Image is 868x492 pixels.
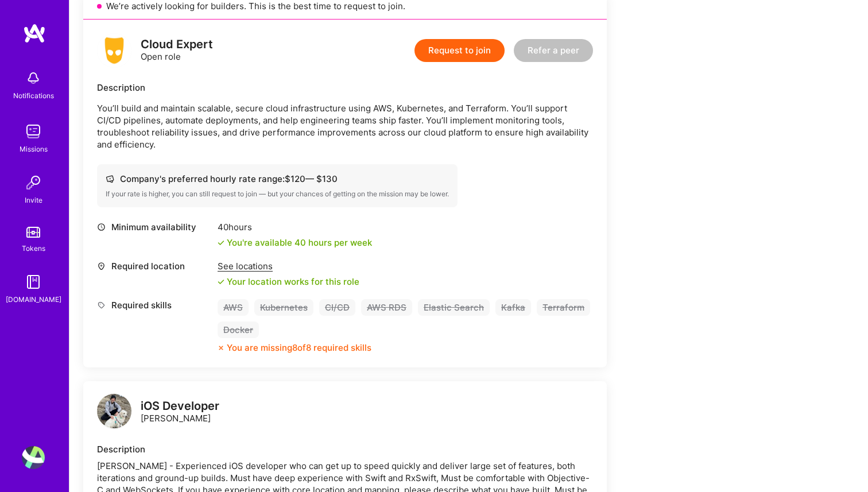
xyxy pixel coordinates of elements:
div: AWS RDS [361,299,412,316]
div: Docker [218,321,259,338]
div: Required skills [97,299,212,311]
div: iOS Developer [141,400,219,412]
button: Refer a peer [514,39,593,62]
div: You're available 40 hours per week [218,237,372,249]
div: See locations [218,260,359,272]
div: CI/CD [319,299,355,316]
i: icon Location [97,262,106,270]
i: icon Clock [97,223,106,231]
div: AWS [218,299,249,316]
img: bell [22,67,45,90]
img: logo [97,33,131,68]
img: logo [97,394,131,428]
div: If your rate is higher, you can still request to join — but your chances of getting on the missio... [106,189,449,199]
img: guide book [22,270,45,293]
div: Kafka [495,299,531,316]
img: teamwork [22,120,45,143]
div: Your location works for this role [218,276,359,288]
i: icon CloseOrange [218,344,224,351]
div: Description [97,443,593,455]
div: Kubernetes [254,299,313,316]
a: User Avatar [19,446,48,469]
img: Invite [22,171,45,194]
div: Required location [97,260,212,272]
div: [PERSON_NAME] [141,400,219,424]
div: [DOMAIN_NAME] [6,293,61,305]
img: tokens [26,227,40,238]
div: Company's preferred hourly rate range: $ 120 — $ 130 [106,173,449,185]
a: logo [97,394,131,431]
div: Tokens [22,242,45,254]
div: Elastic Search [418,299,490,316]
div: 40 hours [218,221,372,233]
div: You are missing 8 of 8 required skills [227,342,371,354]
div: Missions [20,143,48,155]
div: Invite [25,194,42,206]
i: icon Tag [97,301,106,309]
div: Minimum availability [97,221,212,233]
img: User Avatar [22,446,45,469]
p: You’ll build and maintain scalable, secure cloud infrastructure using AWS, Kubernetes, and Terraf... [97,102,593,150]
div: Cloud Expert [141,38,213,51]
button: Request to join [414,39,505,62]
i: icon Cash [106,175,114,183]
div: Description [97,82,593,94]
i: icon Check [218,239,224,246]
div: Notifications [13,90,54,102]
div: Terraform [537,299,590,316]
i: icon Check [218,278,224,285]
img: logo [23,23,46,44]
div: Open role [141,38,213,63]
